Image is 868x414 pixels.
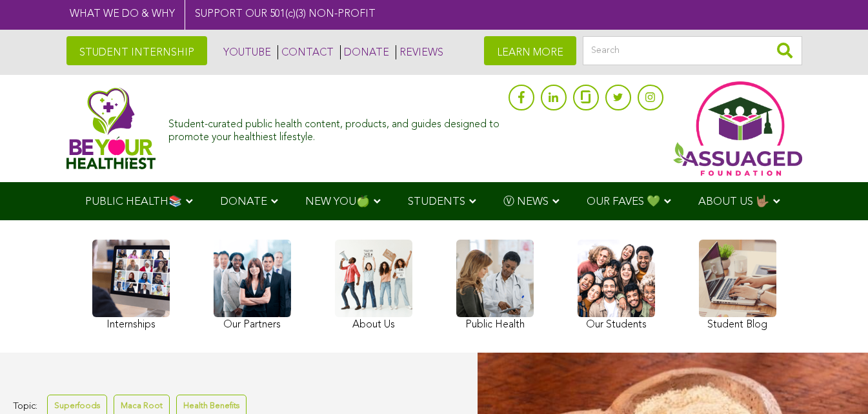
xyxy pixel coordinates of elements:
[503,196,549,207] span: Ⓥ NEWS
[278,45,334,59] a: CONTACT
[66,36,207,65] a: STUDENT INTERNSHIP
[587,196,660,207] span: OUR FAVES 💚
[581,90,590,103] img: glassdoor
[484,36,576,65] a: LEARN MORE
[168,112,501,143] div: Student-curated public health content, products, and guides designed to promote your healthiest l...
[85,196,182,207] span: PUBLIC HEALTH📚
[803,352,868,414] iframe: Chat Widget
[220,45,271,59] a: YOUTUBE
[340,45,389,59] a: DONATE
[220,196,267,207] span: DONATE
[66,182,802,220] div: Navigation Menu
[305,196,370,207] span: NEW YOU🍏
[66,87,156,169] img: Assuaged
[396,45,443,59] a: REVIEWS
[583,36,802,65] input: Search
[673,81,802,176] img: Assuaged App
[698,196,769,207] span: ABOUT US 🤟🏽
[408,196,465,207] span: STUDENTS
